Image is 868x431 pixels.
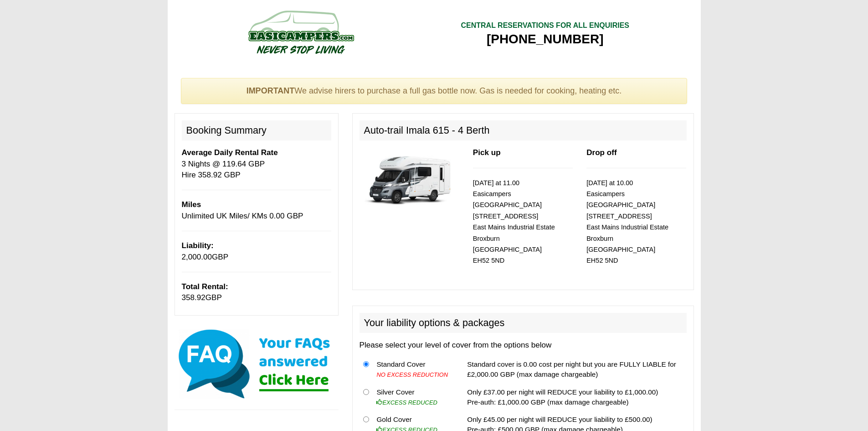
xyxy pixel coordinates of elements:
b: Average Daily Rental Rate [182,148,278,157]
small: [DATE] at 11.00 Easicampers [GEOGRAPHIC_DATA] [STREET_ADDRESS] East Mains Industrial Estate Broxb... [473,179,555,265]
p: 3 Nights @ 119.64 GBP Hire 358.92 GBP [182,147,331,181]
b: Drop off [586,148,616,157]
div: [PHONE_NUMBER] [461,31,629,47]
p: Unlimited UK Miles/ KMs 0.00 GBP [182,199,331,222]
b: Liability: [182,241,214,250]
td: Silver Cover [373,383,454,411]
h2: Auto-trail Imala 615 - 4 Berth [360,120,687,140]
b: Pick up [473,148,501,157]
td: Standard Cover [373,356,454,384]
img: campers-checkout-logo.png [214,7,387,57]
span: 2,000.00 [182,253,212,261]
p: GBP [182,281,331,304]
b: Miles [182,200,201,209]
p: GBP [182,240,331,263]
i: NO EXCESS REDUCTION [376,371,448,378]
b: Total Rental: [182,282,228,291]
small: [DATE] at 10.00 Easicampers [GEOGRAPHIC_DATA] [STREET_ADDRESS] East Mains Industrial Estate Broxb... [586,179,668,265]
i: EXCESS REDUCED [376,399,437,406]
img: 344.jpg [360,147,459,212]
td: Standard cover is 0.00 cost per night but you are FULLY LIABLE for £2,000.00 GBP (max damage char... [463,356,686,384]
strong: IMPORTANT [247,86,295,95]
span: 358.92 [182,293,205,302]
td: Only £37.00 per night will REDUCE your liability to £1,000.00) Pre-auth: £1,000.00 GBP (max damag... [463,383,686,411]
p: Please select your level of cover from the options below [360,340,687,351]
img: Click here for our most common FAQs [175,327,339,400]
div: CENTRAL RESERVATIONS FOR ALL ENQUIRIES [461,21,629,31]
div: We advise hirers to purchase a full gas bottle now. Gas is needed for cooking, heating etc. [181,78,688,104]
h2: Booking Summary [182,120,331,140]
h2: Your liability options & packages [360,313,687,333]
